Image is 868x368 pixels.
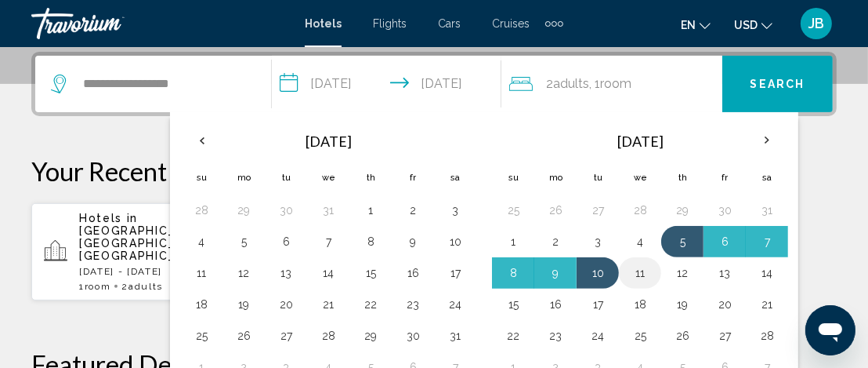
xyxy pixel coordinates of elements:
[585,293,610,315] button: Day 17
[746,122,788,158] button: Next month
[681,19,696,31] span: en
[31,8,289,39] a: Travorium
[438,17,461,30] a: Cars
[79,224,252,262] span: [GEOGRAPHIC_DATA], [GEOGRAPHIC_DATA], [GEOGRAPHIC_DATA] (ORL)
[400,293,425,315] button: Day 23
[796,7,837,40] button: User Menu
[492,17,530,30] a: Cruises
[501,325,526,347] button: Day 22
[754,325,779,347] button: Day 28
[443,293,468,315] button: Day 24
[231,293,256,315] button: Day 19
[31,202,289,301] button: Hotels in [GEOGRAPHIC_DATA], [GEOGRAPHIC_DATA], [GEOGRAPHIC_DATA] (ORL)[DATE] - [DATE]1Room2Adults
[543,262,568,284] button: Day 9
[443,199,468,221] button: Day 3
[272,56,501,112] button: Check-in date: Feb 5, 2026 Check-out date: Feb 10, 2026
[712,199,737,221] button: Day 30
[734,13,772,36] button: Change currency
[85,281,111,292] span: Room
[585,325,610,347] button: Day 24
[400,262,425,284] button: Day 16
[627,325,653,347] button: Day 25
[400,325,425,347] button: Day 30
[712,231,737,253] button: Day 6
[585,231,610,253] button: Day 3
[358,199,383,221] button: Day 1
[189,199,214,221] button: Day 28
[443,325,468,347] button: Day 31
[670,293,695,315] button: Day 19
[189,262,214,284] button: Day 11
[501,231,526,253] button: Day 1
[273,293,298,315] button: Day 20
[543,325,568,347] button: Day 23
[231,262,256,284] button: Day 12
[180,122,222,158] button: Previous month
[231,199,256,221] button: Day 29
[627,293,653,315] button: Day 18
[501,293,526,315] button: Day 15
[754,293,779,315] button: Day 21
[543,199,568,221] button: Day 26
[79,281,110,292] span: 1
[31,155,837,187] p: Your Recent Searches
[670,325,695,347] button: Day 26
[128,281,163,292] span: Adults
[754,231,779,253] button: Day 7
[443,231,468,253] button: Day 10
[273,325,298,347] button: Day 27
[189,325,214,347] button: Day 25
[670,231,695,253] button: Day 5
[734,19,758,31] span: USD
[590,73,632,95] span: , 1
[601,76,632,91] span: Room
[222,122,434,160] th: [DATE]
[121,281,163,292] span: 2
[273,231,298,253] button: Day 6
[373,17,407,30] a: Flights
[722,56,833,112] button: Search
[400,231,425,253] button: Day 9
[358,231,383,253] button: Day 8
[231,231,256,253] button: Day 5
[754,262,779,284] button: Day 14
[534,122,746,160] th: [DATE]
[358,293,383,315] button: Day 22
[316,293,341,315] button: Day 21
[627,262,653,284] button: Day 11
[316,262,341,284] button: Day 14
[273,262,298,284] button: Day 13
[670,262,695,284] button: Day 12
[501,56,722,112] button: Travelers: 2 adults, 0 children
[712,262,737,284] button: Day 13
[681,13,711,36] button: Change language
[35,56,833,112] div: Search widget
[358,262,383,284] button: Day 15
[808,16,824,31] span: JB
[501,262,526,284] button: Day 8
[316,199,341,221] button: Day 31
[231,325,256,347] button: Day 26
[712,325,737,347] button: Day 27
[189,293,214,315] button: Day 18
[547,73,590,95] span: 2
[316,325,341,347] button: Day 28
[443,262,468,284] button: Day 17
[273,199,298,221] button: Day 30
[501,199,526,221] button: Day 25
[79,266,277,277] p: [DATE] - [DATE]
[585,262,610,284] button: Day 10
[316,231,341,253] button: Day 7
[750,78,805,91] span: Search
[627,199,653,221] button: Day 28
[805,305,855,355] iframe: Button to launch messaging window
[79,212,138,224] span: Hotels in
[305,17,342,30] a: Hotels
[754,199,779,221] button: Day 31
[670,199,695,221] button: Day 29
[400,199,425,221] button: Day 2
